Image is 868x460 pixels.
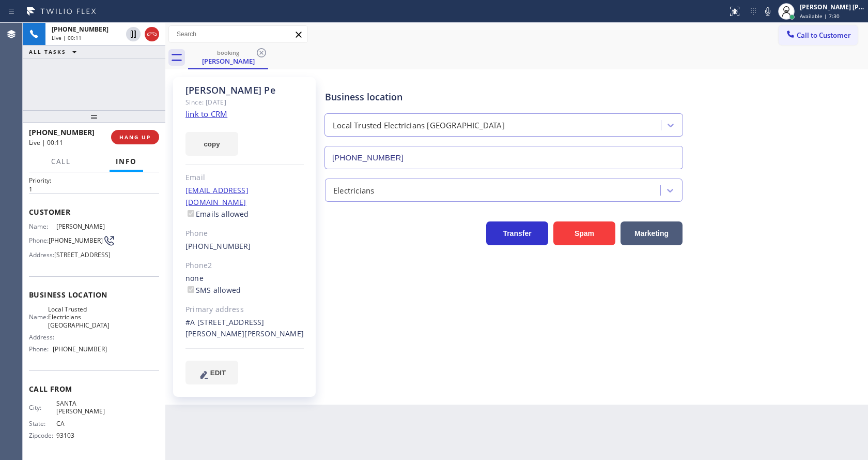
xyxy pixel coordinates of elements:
div: Gloria Pe [189,46,267,68]
div: booking [189,49,267,56]
span: Address: [29,333,56,341]
span: [STREET_ADDRESS] [54,251,111,259]
div: Local Trusted Electricians [GEOGRAPHIC_DATA] [333,120,505,131]
span: CA [56,420,107,427]
a: link to CRM [185,109,227,119]
span: Call [51,157,71,166]
span: Address: [29,251,54,259]
span: Live | 00:11 [52,34,82,41]
span: City: [29,404,56,411]
button: Spam [553,221,615,245]
span: Zipcode: [29,432,56,439]
button: Marketing [621,221,683,245]
span: [PHONE_NUMBER] [29,127,95,137]
button: Hold Customer [126,27,141,41]
span: SANTA [PERSON_NAME] [56,399,107,416]
span: Info [116,157,137,166]
input: SMS allowed [188,286,194,293]
span: Business location [29,290,159,300]
span: Call From [29,384,159,394]
button: Transfer [486,221,548,245]
div: Since: [DATE] [185,96,304,108]
span: [PERSON_NAME] [56,222,107,230]
span: [PHONE_NUMBER] [52,25,109,34]
div: Phone [185,228,304,240]
input: Emails allowed [188,210,194,217]
span: Phone: [29,345,53,353]
p: 1 [29,185,159,194]
input: Search [169,26,307,42]
span: Available | 7:30 [800,12,840,20]
button: HANG UP [111,130,159,144]
span: Call to Customer [797,31,851,40]
span: ALL TASKS [29,48,66,55]
span: EDIT [210,369,226,377]
button: Call to Customer [779,25,858,45]
button: Mute [761,4,775,19]
div: #A [STREET_ADDRESS][PERSON_NAME][PERSON_NAME] [185,317,304,340]
span: 93103 [56,432,107,439]
button: ALL TASKS [23,46,87,58]
a: [PHONE_NUMBER] [185,241,251,251]
label: SMS allowed [185,285,241,295]
span: State: [29,420,56,427]
span: Phone: [29,236,49,244]
input: Phone Number [324,146,683,169]
div: [PERSON_NAME] [PERSON_NAME] [800,3,865,11]
h2: Priority: [29,176,159,185]
button: Call [45,152,77,172]
span: Name: [29,222,56,230]
label: Emails allowed [185,209,249,219]
div: [PERSON_NAME] Pe [185,84,304,96]
span: [PHONE_NUMBER] [49,236,103,244]
div: [PERSON_NAME] [189,56,267,66]
div: Business location [325,90,683,104]
span: Local Trusted Electricians [GEOGRAPHIC_DATA] [48,305,110,329]
span: HANG UP [119,133,151,141]
div: Phone2 [185,260,304,272]
a: [EMAIL_ADDRESS][DOMAIN_NAME] [185,185,249,207]
button: copy [185,132,238,156]
button: EDIT [185,361,238,384]
span: [PHONE_NUMBER] [53,345,107,353]
span: Live | 00:11 [29,138,63,147]
div: Primary address [185,304,304,316]
div: none [185,273,304,296]
span: Customer [29,207,159,217]
div: Electricians [333,184,374,196]
button: Info [110,152,143,172]
span: Name: [29,313,48,321]
button: Hang up [145,27,159,41]
div: Email [185,172,304,184]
